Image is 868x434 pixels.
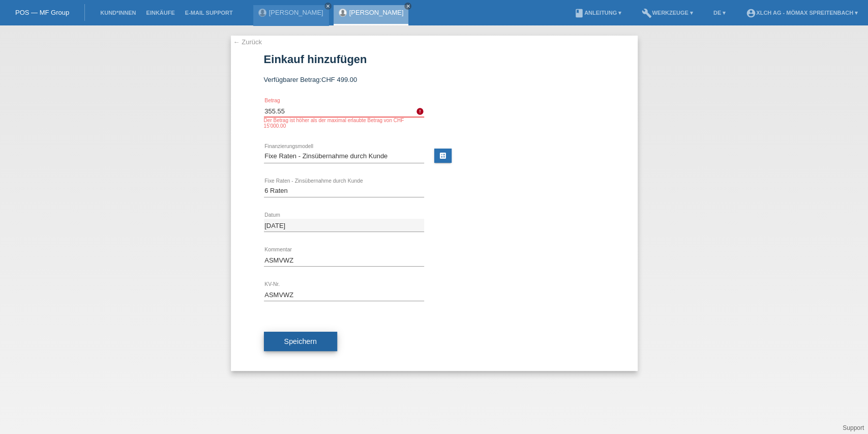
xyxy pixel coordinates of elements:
i: build [642,8,652,18]
span: CHF 499.00 [321,76,357,83]
a: Kund*innen [95,10,141,16]
a: buildWerkzeuge ▾ [637,10,698,16]
i: book [574,8,584,18]
div: Verfügbarer Betrag: [264,76,605,83]
span: Speichern [284,337,317,345]
a: [PERSON_NAME] [349,9,404,16]
a: POS — MF Group [15,9,69,16]
a: calculate [434,149,452,163]
i: account_circle [746,8,756,18]
a: Einkäufe [141,10,179,16]
a: close [404,3,411,10]
a: close [324,3,332,10]
a: account_circleXLCH AG - Mömax Spreitenbach ▾ [741,10,863,16]
button: Speichern [264,332,337,351]
a: bookAnleitung ▾ [569,10,626,16]
i: calculate [439,152,447,160]
h1: Einkauf hinzufügen [264,53,605,66]
a: ← Zurück [233,38,262,46]
a: Support [843,424,864,431]
a: E-Mail Support [180,10,238,16]
div: Der Betrag ist höher als der maximal erlaubte Betrag von CHF 15'000.00 [264,118,424,129]
a: [PERSON_NAME] [269,9,323,16]
i: close [405,4,410,9]
i: error [416,107,424,115]
a: DE ▾ [708,10,731,16]
i: close [325,4,331,9]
